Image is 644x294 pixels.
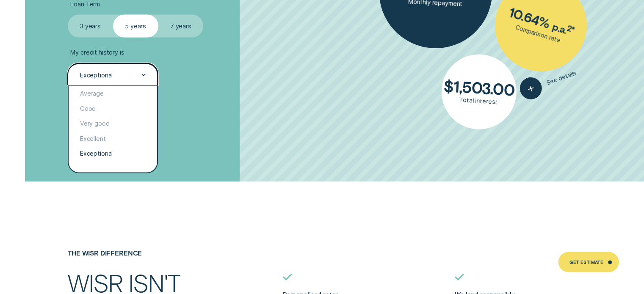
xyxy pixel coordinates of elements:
[558,252,619,272] a: Get Estimate
[158,15,204,37] label: 7 years
[69,101,157,116] div: Good
[113,15,158,37] label: 5 years
[69,116,157,131] div: Very good
[68,15,113,37] label: 3 years
[517,62,580,103] button: See details
[69,131,157,146] div: Excellent
[80,71,113,79] div: Exceptional
[546,69,578,87] span: See details
[69,86,157,101] div: Average
[69,146,157,161] div: Exceptional
[70,49,124,56] span: My credit history is
[68,249,232,257] h4: The Wisr Difference
[70,0,100,8] span: Loan Term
